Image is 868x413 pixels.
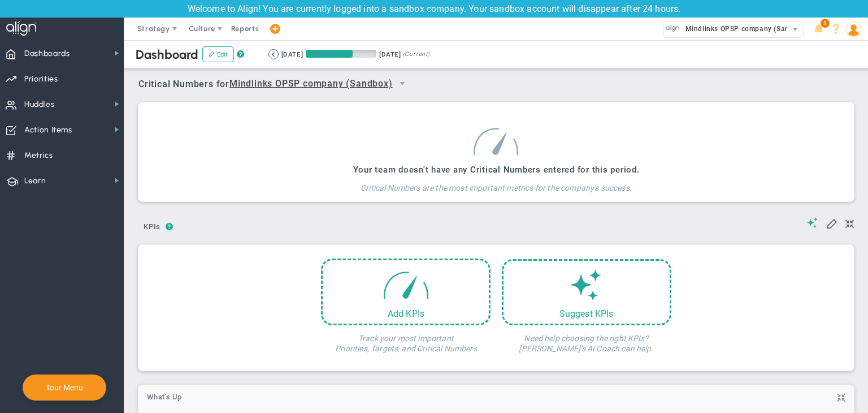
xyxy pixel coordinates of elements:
h3: Your team doesn't have any Critical Numbers entered for this period. [353,165,640,175]
span: 1 [821,19,830,28]
div: Add KPIs [323,308,489,319]
button: Tour Menu [42,382,86,393]
span: Critical Numbers for [138,74,415,95]
button: Edit [202,46,234,62]
span: (Current) [403,49,430,59]
button: KPIs [138,218,166,238]
span: Suggestions (AI Feature) [807,217,818,228]
span: Reports [225,18,265,40]
h4: Track your most important Priorities, Targets, and Critical Numbers [321,325,491,354]
img: 210392.Person.photo [846,21,861,37]
div: Suggest KPIs [504,308,670,319]
div: Period Progress: 66% Day 60 of 90 with 30 remaining. [306,50,376,58]
span: Dashboards [24,42,70,66]
span: Mindlinks OPSP company (Sandbox) [680,21,809,36]
button: Go to previous period [268,49,279,59]
span: Huddles [24,93,55,117]
li: Announcements [810,18,827,40]
span: Strategy [137,24,170,33]
div: [DATE] [281,49,303,59]
span: Dashboard [136,47,198,62]
span: Priorities [24,67,58,91]
span: select [787,21,804,37]
span: Metrics [24,144,53,167]
span: Action Items [24,118,72,142]
span: KPIs [138,218,166,236]
h4: Need help choosing the right KPIs? [PERSON_NAME]'s AI Coach can help. [502,325,671,354]
span: Learn [24,169,46,193]
div: [DATE] [379,49,401,59]
img: 33647.Company.photo [666,21,680,36]
span: Edit My KPIs [826,217,837,229]
span: select [393,74,412,93]
h4: Critical Numbers are the most important metrics for the company's success. [353,175,640,193]
span: Culture [189,24,215,33]
li: Help & Frequently Asked Questions (FAQ) [827,18,845,40]
span: Mindlinks OPSP company (Sandbox) [229,77,393,91]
